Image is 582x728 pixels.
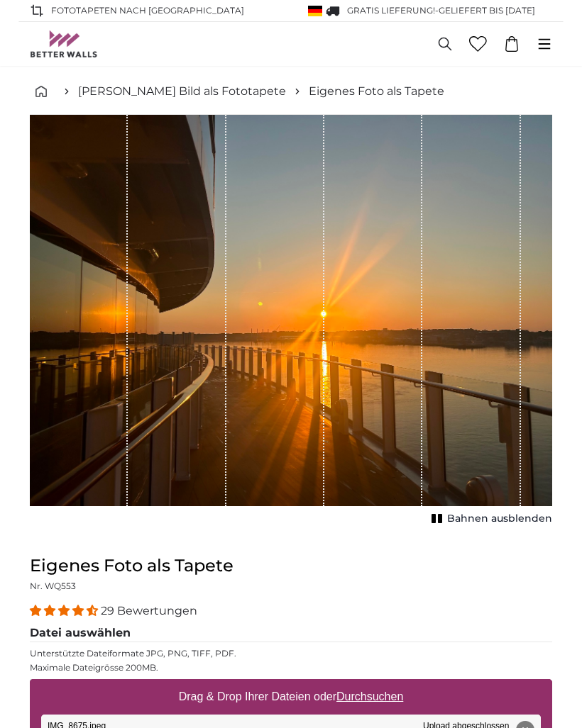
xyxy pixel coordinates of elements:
img: Betterwalls [30,30,98,57]
div: 1 of 1 [30,115,552,529]
span: Fototapeten nach [GEOGRAPHIC_DATA] [51,4,244,17]
h1: Eigenes Foto als Tapete [30,554,552,577]
a: Eigenes Foto als Tapete [309,83,444,100]
p: Maximale Dateigrösse 200MB. [30,662,552,673]
p: Unterstützte Dateiformate JPG, PNG, TIFF, PDF. [30,648,552,659]
label: Drag & Drop Ihrer Dateien oder [173,683,410,711]
span: GRATIS Lieferung! [347,5,435,16]
button: Bahnen ausblenden [427,509,552,529]
a: [PERSON_NAME] Bild als Fototapete [78,83,286,100]
span: - [435,5,535,16]
span: 29 Bewertungen [101,604,197,617]
legend: Datei auswählen [30,625,552,642]
span: Bahnen ausblenden [447,512,552,526]
img: Deutschland [308,6,322,16]
span: Nr. WQ553 [30,581,76,591]
span: Geliefert bis [DATE] [439,5,535,16]
nav: breadcrumbs [30,69,552,115]
span: 4.34 stars [30,604,101,617]
u: Durchsuchen [336,690,403,702]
